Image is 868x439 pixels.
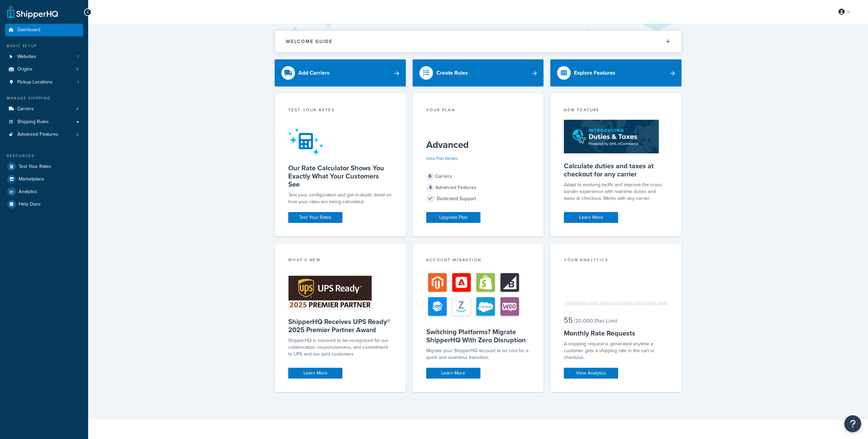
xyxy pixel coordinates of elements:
a: Advanced Features2 [5,128,83,141]
small: / 20,000 Plan Limit [573,317,617,325]
div: What's New [288,257,392,265]
h5: Monthly Rate Requests [564,329,668,337]
li: Origins [5,63,83,76]
div: Explore Features [574,68,615,78]
button: Open Resource Center [844,415,861,432]
a: Explore Features [550,59,682,87]
a: View Analytics [564,368,618,379]
a: Test Your Rates [5,160,83,173]
div: Create Rules [436,68,468,78]
span: Pickup Locations [17,79,53,85]
span: Marketplace [19,176,44,182]
a: Upgrade Plan [426,212,480,223]
div: Carriers [426,172,530,181]
span: 2 [76,132,79,137]
a: Shipping Rules [5,116,83,128]
a: Websites1 [5,51,83,63]
span: 4 [76,106,79,112]
a: Origins3 [5,63,83,76]
a: Analytics [5,186,83,198]
h5: Advanced [426,139,530,150]
span: 55 [564,314,573,326]
div: Account Migration [426,257,530,265]
a: Carriers4 [5,103,83,115]
a: Dashboard [5,24,83,36]
li: Websites [5,51,83,63]
span: Websites [17,54,36,60]
span: Analytics [19,189,37,195]
div: Manage Shipping [5,95,83,101]
div: A shipping request is generated anytime a customer gets a shipping rate in the cart or checkout. [564,341,668,361]
a: Help Docs [5,198,83,210]
li: Carriers [5,103,83,115]
span: 1 [77,54,79,60]
p: Adapt to evolving tariffs and improve the cross-border experience with real-time duties and taxes... [564,182,668,202]
span: Advanced Features [17,132,58,137]
div: Your Analytics [564,257,668,265]
span: Help Docs [19,202,41,207]
div: Migrate your ShipperHQ account at no cost for a quick and seamless transition. [426,347,530,361]
button: Welcome Guide [275,31,681,52]
span: Carriers [17,106,34,112]
a: Learn More [564,212,618,223]
div: Your Plan [426,107,530,115]
a: Create Rules [413,59,544,87]
div: Test your configuration and get in-depth detail on how your rates are being calculated. [288,192,392,205]
div: Advanced Features [426,183,530,192]
span: 6 [426,172,434,180]
li: Pickup Locations [5,76,83,89]
a: Marketplace [5,173,83,185]
p: ShipperHQ is honored to be recognized for our collaboration, responsiveness, and commitment to UP... [288,337,392,358]
span: 4 [426,184,434,192]
a: View Plan Details [426,155,458,161]
a: Test Your Rates [288,212,342,223]
div: New Feature [564,107,668,115]
h5: Calculate duties and taxes at checkout for any carrier [564,162,668,178]
span: Origins [17,66,33,72]
h5: Our Rate Calculator Shows You Exactly What Your Customers See [288,164,392,188]
a: Add Carriers [275,59,406,87]
span: Test Your Rates [19,164,51,170]
h5: Switching Platforms? Migrate ShipperHQ With Zero Disruption [426,328,530,344]
a: Learn More [288,368,342,379]
div: Dedicated Support [426,194,530,204]
span: Dashboard [17,27,40,33]
div: Test your rates [288,107,392,115]
span: 3 [76,66,79,72]
h2: Welcome Guide [286,39,333,44]
div: Add Carriers [298,68,330,78]
a: Pickup Locations1 [5,76,83,89]
a: Learn More [426,368,480,379]
li: Advanced Features [5,128,83,141]
div: Basic Setup [5,43,83,49]
div: Resources [5,153,83,159]
h5: ShipperHQ Receives UPS Ready® 2025 Premier Partner Award [288,318,392,334]
span: Shipping Rules [17,119,49,125]
span: 1 [77,79,79,85]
